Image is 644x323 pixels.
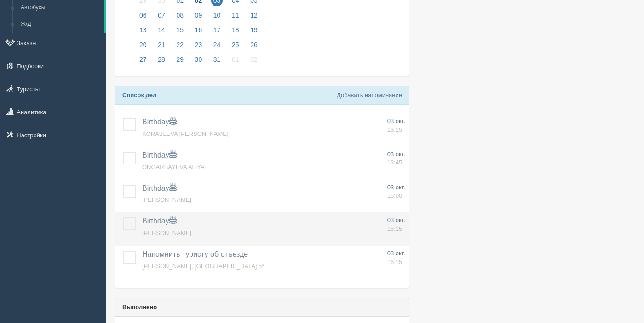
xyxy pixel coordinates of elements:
span: 30 [193,53,205,65]
a: KORABLEVA [PERSON_NAME] [142,130,229,137]
span: 15:00 [387,192,402,199]
a: 30 [190,54,207,69]
span: 03 окт. [387,117,405,124]
span: 22 [174,39,186,51]
span: 13 [137,24,149,36]
a: 03 окт. 13:15 [387,117,405,134]
a: 12 [245,10,260,25]
span: 14 [155,24,167,36]
a: 01 [227,54,244,69]
span: 21 [155,39,167,51]
a: Birthday [142,151,177,159]
span: 13:45 [387,159,402,166]
span: 13:15 [387,126,402,133]
a: 23 [190,40,207,54]
a: [PERSON_NAME] [142,229,191,236]
span: 20 [137,39,149,51]
a: 25 [227,40,244,54]
span: 31 [211,53,223,65]
a: 19 [245,25,260,40]
a: 11 [227,10,244,25]
a: 28 [153,54,170,69]
a: Birthday [142,217,177,225]
a: 27 [134,54,152,69]
a: 03 окт. 15:15 [387,216,405,233]
span: 16 [193,24,205,36]
a: 03 окт. 16:15 [387,249,405,266]
span: 29 [174,53,186,65]
a: 03 окт. 15:00 [387,183,405,200]
span: 25 [230,39,241,51]
a: 08 [171,10,189,25]
a: 29 [171,54,189,69]
a: 31 [208,54,226,69]
a: 26 [245,40,260,54]
a: 09 [190,10,207,25]
span: 17 [211,24,223,36]
span: 10 [211,9,223,21]
a: 16 [190,25,207,40]
a: 14 [153,25,170,40]
a: ONGARBAYEVA ALIYA [142,164,205,170]
span: 18 [230,24,241,36]
span: 01 [230,53,241,65]
span: 11 [230,9,241,21]
a: [PERSON_NAME], [GEOGRAPHIC_DATA] 5* [142,263,264,270]
a: Birthday [142,118,177,126]
span: 03 окт. [387,217,405,223]
span: 12 [248,9,260,21]
b: Список дел [122,92,156,99]
a: 24 [208,40,226,54]
span: 03 окт. [387,151,405,158]
span: 03 окт. [387,250,405,257]
a: 02 [245,54,260,69]
a: 17 [208,25,226,40]
a: 06 [134,10,152,25]
span: 15 [174,24,186,36]
span: 24 [211,39,223,51]
span: 28 [155,53,167,65]
span: 15:15 [387,225,402,232]
a: 22 [171,40,189,54]
span: 09 [193,9,205,21]
a: Напомнить туристу об отъезде [142,250,248,258]
a: 18 [227,25,244,40]
span: 19 [248,24,260,36]
b: Выполнено [122,304,157,311]
a: Birthday [142,184,177,192]
a: 03 окт. 13:45 [387,150,405,167]
span: 26 [248,39,260,51]
a: 20 [134,40,152,54]
a: 07 [153,10,170,25]
span: 07 [155,9,167,21]
span: 02 [248,53,260,65]
span: 06 [137,9,149,21]
a: 13 [134,25,152,40]
a: 15 [171,25,189,40]
a: [PERSON_NAME] [142,196,191,203]
a: 10 [208,10,226,25]
a: 21 [153,40,170,54]
span: 23 [193,39,205,51]
span: 08 [174,9,186,21]
span: 27 [137,53,149,65]
a: Ж/Д [17,16,103,33]
a: Добавить напоминание [337,92,402,99]
span: 03 окт. [387,184,405,191]
span: 16:15 [387,258,402,265]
